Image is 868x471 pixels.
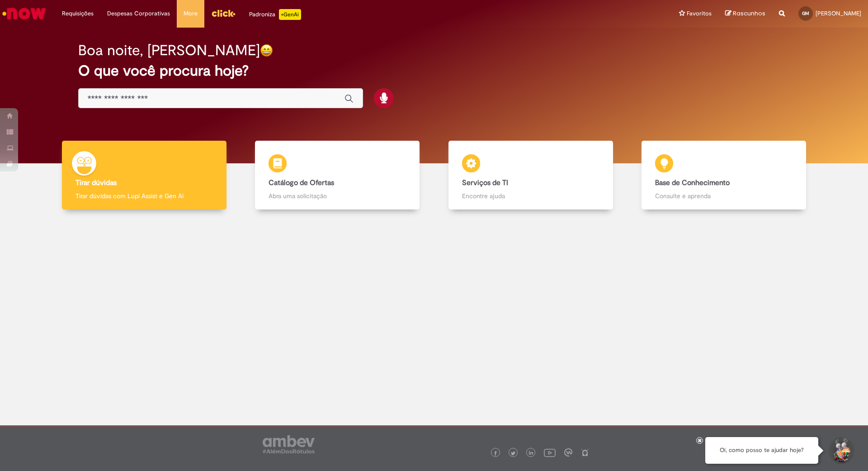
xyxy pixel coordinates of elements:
img: logo_footer_naosei.png [581,448,589,457]
button: Iniciar Conversa de Suporte [827,437,854,464]
b: Serviços de TI [462,178,508,187]
a: Tirar dúvidas Tirar dúvidas com Lupi Assist e Gen Ai [47,141,241,210]
p: Encontre ajuda [462,191,599,200]
a: Serviços de TI Encontre ajuda [434,141,627,210]
span: Favoritos [687,9,712,18]
b: Base de Conhecimento [655,178,730,187]
img: logo_footer_twitter.png [511,451,515,456]
img: logo_footer_workplace.png [564,448,572,457]
p: Abra uma solicitação [269,191,406,200]
a: Catálogo de Ofertas Abra uma solicitação [241,141,434,210]
p: Tirar dúvidas com Lupi Assist e Gen Ai [75,191,213,200]
img: ServiceNow [1,5,47,23]
span: Requisições [62,9,94,18]
p: +GenAi [279,9,301,20]
img: logo_footer_youtube.png [544,447,556,458]
img: logo_footer_linkedin.png [529,451,533,456]
b: Catálogo de Ofertas [269,178,334,187]
div: Oi, como posso te ajudar hoje? [705,437,818,464]
b: Tirar dúvidas [75,178,117,187]
div: Padroniza [249,9,301,20]
span: GM [802,10,809,16]
span: More [184,9,198,18]
img: click_logo_yellow_360x200.png [211,6,236,20]
span: [PERSON_NAME] [816,10,861,17]
h2: O que você procura hoje? [78,63,790,79]
a: Base de Conhecimento Consulte e aprenda [627,141,821,210]
p: Consulte e aprenda [655,191,793,200]
span: Despesas Corporativas [107,9,170,18]
img: happy-face.png [260,44,273,57]
img: logo_footer_ambev_rotulo_gray.png [263,435,315,453]
a: Rascunhos [725,10,765,18]
span: Rascunhos [733,9,765,18]
img: logo_footer_facebook.png [493,451,498,456]
h2: Boa noite, [PERSON_NAME] [78,43,260,58]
